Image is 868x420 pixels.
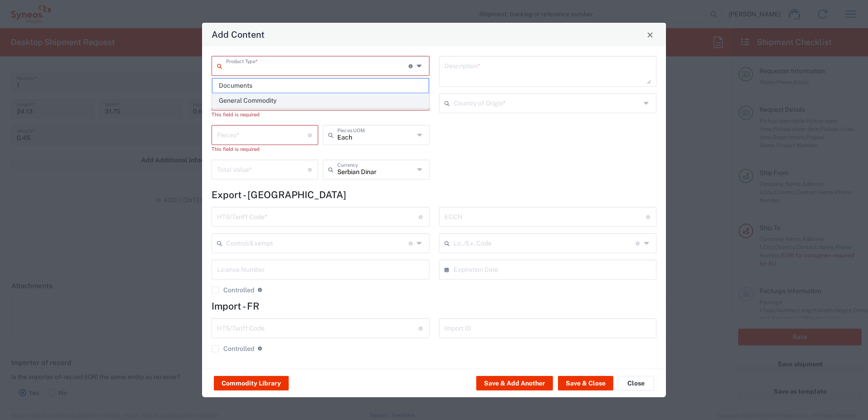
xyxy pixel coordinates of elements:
[214,376,289,390] button: Commodity Library
[476,376,553,390] button: Save & Add Another
[212,28,265,41] h4: Add Content
[212,76,429,84] div: This field is required
[212,286,254,294] label: Controlled
[212,345,254,352] label: Controlled
[212,94,429,108] span: General Commodity
[212,110,429,119] div: This field is required
[618,376,654,390] button: Close
[212,79,429,93] span: Documents
[558,376,613,390] button: Save & Close
[644,28,656,41] button: Close
[212,189,656,200] h4: Export - [GEOGRAPHIC_DATA]
[212,300,656,312] h4: Import - FR
[212,145,318,153] div: This field is required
